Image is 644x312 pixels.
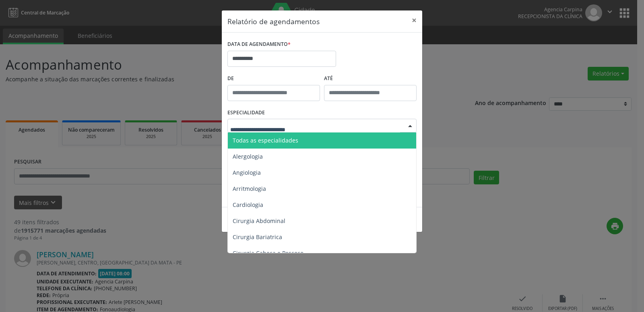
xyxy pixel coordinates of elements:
[233,201,263,209] span: Cardiologia
[227,107,265,119] label: ESPECIALIDADE
[233,217,285,225] span: Cirurgia Abdominal
[227,16,320,27] h5: Relatório de agendamentos
[227,38,291,51] label: DATA DE AGENDAMENTO
[233,233,282,241] span: Cirurgia Bariatrica
[406,10,422,30] button: Close
[227,72,320,85] label: De
[233,185,266,192] span: Arritmologia
[324,72,417,85] label: ATÉ
[233,249,303,257] span: Cirurgia Cabeça e Pescoço
[233,136,298,144] span: Todas as especialidades
[233,153,263,160] span: Alergologia
[233,169,261,176] span: Angiologia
